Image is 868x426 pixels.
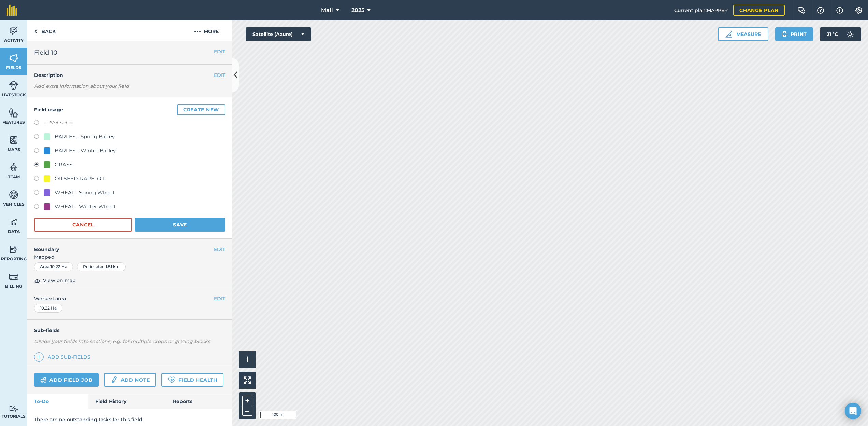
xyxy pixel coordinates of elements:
a: Back [27,20,62,41]
img: svg+xml;base64,PHN2ZyB4bWxucz0iaHR0cDovL3d3dy53My5vcmcvMjAwMC9zdmciIHdpZHRoPSIxOSIgaGVpZ2h0PSIyNC... [781,30,788,38]
span: Worked area [34,295,225,302]
em: Add extra information about your field [34,83,129,89]
button: Measure [718,27,768,41]
a: Field Health [161,373,223,387]
img: A cog icon [855,7,863,14]
div: WHEAT - Winter Wheat [55,203,116,211]
img: svg+xml;base64,PD94bWwgdmVyc2lvbj0iMS4wIiBlbmNvZGluZz0idXRmLTgiPz4KPCEtLSBHZW5lcmF0b3I6IEFkb2JlIE... [843,27,857,41]
button: EDIT [214,71,225,79]
img: svg+xml;base64,PD94bWwgdmVyc2lvbj0iMS4wIiBlbmNvZGluZz0idXRmLTgiPz4KPCEtLSBHZW5lcmF0b3I6IEFkb2JlIE... [9,217,18,227]
img: svg+xml;base64,PD94bWwgdmVyc2lvbj0iMS4wIiBlbmNvZGluZz0idXRmLTgiPz4KPCEtLSBHZW5lcmF0b3I6IEFkb2JlIE... [9,272,18,282]
h4: Description [34,71,225,79]
div: Open Intercom Messenger [845,403,861,419]
img: svg+xml;base64,PHN2ZyB4bWxucz0iaHR0cDovL3d3dy53My5vcmcvMjAwMC9zdmciIHdpZHRoPSIyMCIgaGVpZ2h0PSIyNC... [194,27,201,36]
span: Current plan : MAPPER [674,6,728,14]
img: Four arrows, one pointing top left, one top right, one bottom right and the last bottom left [244,376,251,384]
div: WHEAT - Spring Wheat [55,189,115,197]
button: 21 °C [820,27,861,41]
img: svg+xml;base64,PHN2ZyB4bWxucz0iaHR0cDovL3d3dy53My5vcmcvMjAwMC9zdmciIHdpZHRoPSIxNCIgaGVpZ2h0PSIyNC... [37,353,41,361]
img: svg+xml;base64,PHN2ZyB4bWxucz0iaHR0cDovL3d3dy53My5vcmcvMjAwMC9zdmciIHdpZHRoPSI1NiIgaGVpZ2h0PSI2MC... [9,53,18,63]
img: svg+xml;base64,PD94bWwgdmVyc2lvbj0iMS4wIiBlbmNvZGluZz0idXRmLTgiPz4KPCEtLSBHZW5lcmF0b3I6IEFkb2JlIE... [110,376,118,384]
div: Perimeter : 1.51 km [77,262,126,271]
button: More [181,20,232,41]
button: Create new [177,104,225,115]
span: 21 ° C [827,27,838,41]
span: i [246,355,248,364]
h4: Field usage [34,104,225,115]
span: View on map [43,277,76,284]
button: Satellite (Azure) [246,27,311,41]
img: svg+xml;base64,PD94bWwgdmVyc2lvbj0iMS4wIiBlbmNvZGluZz0idXRmLTgiPz4KPCEtLSBHZW5lcmF0b3I6IEFkb2JlIE... [9,190,18,200]
button: – [242,406,252,416]
div: BARLEY - Spring Barley [55,133,115,141]
img: svg+xml;base64,PD94bWwgdmVyc2lvbj0iMS4wIiBlbmNvZGluZz0idXRmLTgiPz4KPCEtLSBHZW5lcmF0b3I6IEFkb2JlIE... [9,80,18,91]
img: svg+xml;base64,PD94bWwgdmVyc2lvbj0iMS4wIiBlbmNvZGluZz0idXRmLTgiPz4KPCEtLSBHZW5lcmF0b3I6IEFkb2JlIE... [9,162,18,173]
div: GRASS [55,161,72,169]
a: Add note [104,373,156,387]
span: 2025 [351,6,364,14]
div: Area : 10.22 Ha [34,262,73,271]
img: Two speech bubbles overlapping with the left bubble in the forefront [797,7,806,14]
button: Save [135,218,225,232]
span: Mail [321,6,333,14]
a: Add sub-fields [34,352,93,362]
img: svg+xml;base64,PHN2ZyB4bWxucz0iaHR0cDovL3d3dy53My5vcmcvMjAwMC9zdmciIHdpZHRoPSI1NiIgaGVpZ2h0PSI2MC... [9,108,18,118]
img: Ruler icon [725,31,732,38]
a: Reports [166,394,232,409]
img: svg+xml;base64,PHN2ZyB4bWxucz0iaHR0cDovL3d3dy53My5vcmcvMjAwMC9zdmciIHdpZHRoPSI5IiBoZWlnaHQ9IjI0Ii... [34,27,37,36]
img: svg+xml;base64,PD94bWwgdmVyc2lvbj0iMS4wIiBlbmNvZGluZz0idXRmLTgiPz4KPCEtLSBHZW5lcmF0b3I6IEFkb2JlIE... [9,244,18,255]
button: i [239,351,256,368]
h4: Boundary [27,239,214,253]
div: BARLEY - Winter Barley [55,147,116,155]
button: EDIT [214,48,225,55]
button: Print [775,27,813,41]
img: svg+xml;base64,PD94bWwgdmVyc2lvbj0iMS4wIiBlbmNvZGluZz0idXRmLTgiPz4KPCEtLSBHZW5lcmF0b3I6IEFkb2JlIE... [40,376,47,384]
div: 10.22 Ha [34,304,62,313]
a: To-Do [27,394,88,409]
img: svg+xml;base64,PD94bWwgdmVyc2lvbj0iMS4wIiBlbmNvZGluZz0idXRmLTgiPz4KPCEtLSBHZW5lcmF0b3I6IEFkb2JlIE... [9,26,18,36]
a: Add field job [34,373,99,387]
h4: Sub-fields [27,327,232,334]
img: A question mark icon [816,7,825,14]
span: Mapped [27,253,232,261]
img: svg+xml;base64,PHN2ZyB4bWxucz0iaHR0cDovL3d3dy53My5vcmcvMjAwMC9zdmciIHdpZHRoPSIxOCIgaGVpZ2h0PSIyNC... [34,277,40,285]
button: EDIT [214,295,225,302]
button: View on map [34,277,76,285]
a: Change plan [733,5,785,16]
img: svg+xml;base64,PHN2ZyB4bWxucz0iaHR0cDovL3d3dy53My5vcmcvMjAwMC9zdmciIHdpZHRoPSIxNyIgaGVpZ2h0PSIxNy... [836,6,843,14]
span: Field 10 [34,48,57,57]
img: svg+xml;base64,PHN2ZyB4bWxucz0iaHR0cDovL3d3dy53My5vcmcvMjAwMC9zdmciIHdpZHRoPSI1NiIgaGVpZ2h0PSI2MC... [9,135,18,145]
button: Cancel [34,218,132,232]
button: EDIT [214,246,225,253]
div: OILSEED-RAPE: OIL [55,175,106,183]
em: Divide your fields into sections, e.g. for multiple crops or grazing blocks [34,338,210,344]
p: There are no outstanding tasks for this field. [34,416,225,423]
label: -- Not set -- [44,119,73,127]
img: svg+xml;base64,PD94bWwgdmVyc2lvbj0iMS4wIiBlbmNvZGluZz0idXRmLTgiPz4KPCEtLSBHZW5lcmF0b3I6IEFkb2JlIE... [9,406,18,412]
img: fieldmargin Logo [7,5,17,16]
button: + [242,396,252,406]
a: Field History [88,394,166,409]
